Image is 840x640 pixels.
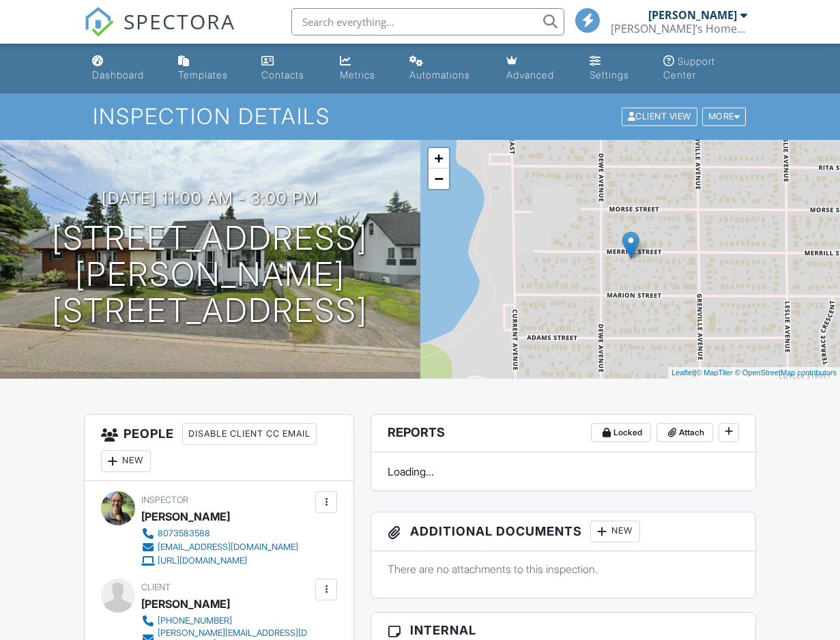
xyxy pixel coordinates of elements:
div: Templates [178,69,228,81]
div: Advanced [506,69,554,81]
div: [PHONE_NUMBER] [158,615,232,626]
div: Automations [409,69,470,81]
h3: [DATE] 11:00 am - 3:00 pm [102,189,318,207]
div: Client View [622,108,697,126]
div: [PERSON_NAME] [141,594,230,614]
span: Inspector [141,495,188,505]
div: Support Center [663,55,715,81]
a: Automations (Basic) [404,49,490,88]
div: [EMAIL_ADDRESS][DOMAIN_NAME] [158,542,298,553]
div: [URL][DOMAIN_NAME] [158,555,247,566]
h3: Additional Documents [371,512,755,551]
div: Metrics [340,69,375,81]
a: [URL][DOMAIN_NAME] [141,554,298,568]
div: [PERSON_NAME] [648,8,737,22]
div: Sarah’s Home Inspections Inc [611,22,747,35]
a: SPECTORA [84,18,235,47]
a: Client View [620,111,701,121]
a: Settings [584,49,647,88]
div: | [668,367,840,379]
span: Client [141,582,171,592]
input: Search everything... [291,8,564,35]
div: 8073583588 [158,528,210,539]
a: 8073583588 [141,527,298,540]
a: Advanced [501,49,573,88]
div: Settings [590,69,629,81]
a: [EMAIL_ADDRESS][DOMAIN_NAME] [141,540,298,554]
a: [PHONE_NUMBER] [141,614,312,628]
h1: Inspection Details [93,104,747,128]
a: Metrics [334,49,393,88]
a: Leaflet [671,368,694,377]
div: Disable Client CC Email [182,423,317,445]
div: New [101,450,151,472]
a: Dashboard [87,49,162,88]
h1: [STREET_ADDRESS][PERSON_NAME] [STREET_ADDRESS] [22,220,399,328]
a: Templates [173,49,246,88]
h3: People [85,415,353,481]
div: More [702,108,747,126]
a: Zoom in [429,148,449,169]
img: The Best Home Inspection Software - Spectora [84,7,114,37]
a: Zoom out [429,169,449,189]
div: [PERSON_NAME] [141,506,230,527]
a: © OpenStreetMap contributors [735,368,837,377]
a: Contacts [256,49,323,88]
div: New [590,521,640,542]
a: © MapTiler [696,368,733,377]
span: SPECTORA [124,7,235,35]
a: Support Center [658,49,753,88]
div: Contacts [261,69,304,81]
div: Dashboard [92,69,144,81]
p: There are no attachments to this inspection. [388,562,738,577]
